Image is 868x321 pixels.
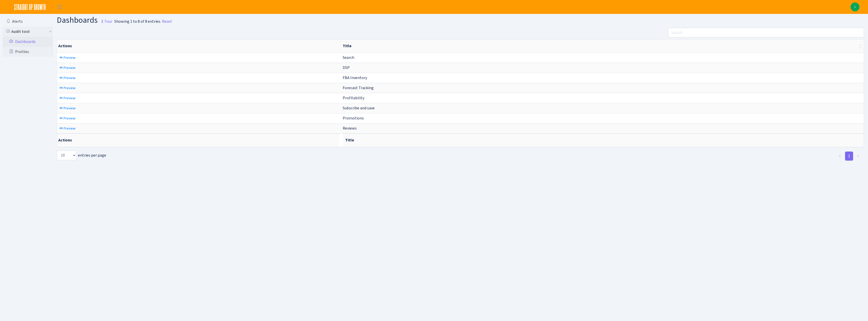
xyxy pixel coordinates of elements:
[58,94,77,102] a: Preview
[58,114,77,122] a: Preview
[114,18,161,24] div: Showing 1 to 8 of 8 entries.
[64,55,75,60] span: Preview
[64,76,75,80] span: Preview
[343,65,350,70] span: DSP
[343,115,364,121] span: Promotions
[57,16,112,26] h1: Dashboards
[98,15,112,25] a: Tour
[64,96,75,101] span: Preview
[64,106,75,111] span: Preview
[58,125,77,132] a: Preview
[341,40,864,53] th: Title : activate to sort column ascending
[845,152,853,161] a: 1
[343,95,364,101] span: Profitability
[162,18,172,24] a: Reset
[58,104,77,112] a: Preview
[58,84,77,92] a: Preview
[64,86,75,90] span: Preview
[343,75,367,80] span: FBA Inventory
[58,64,77,72] a: Preview
[57,134,339,147] th: Actions
[3,27,53,37] a: Audit tool
[343,105,375,111] span: Subscribe and save
[343,55,354,60] span: Search
[343,134,864,147] th: Title
[64,126,75,131] span: Preview
[58,74,77,82] a: Preview
[53,3,66,11] button: Toggle navigation
[3,37,53,47] a: Dashboards
[64,65,75,70] span: Preview
[343,85,374,90] span: Forecast Tracking
[57,151,106,160] label: entries per page
[57,151,76,160] select: entries per page
[3,16,53,27] a: Alerts
[3,47,53,57] a: Profiles
[99,17,112,26] small: Tour
[57,40,341,53] th: Actions
[668,28,864,37] input: Search...
[58,54,77,62] a: Preview
[851,3,859,11] a: A
[851,3,859,11] img: Angela Sun
[343,126,357,131] span: Reviews
[64,116,75,121] span: Preview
